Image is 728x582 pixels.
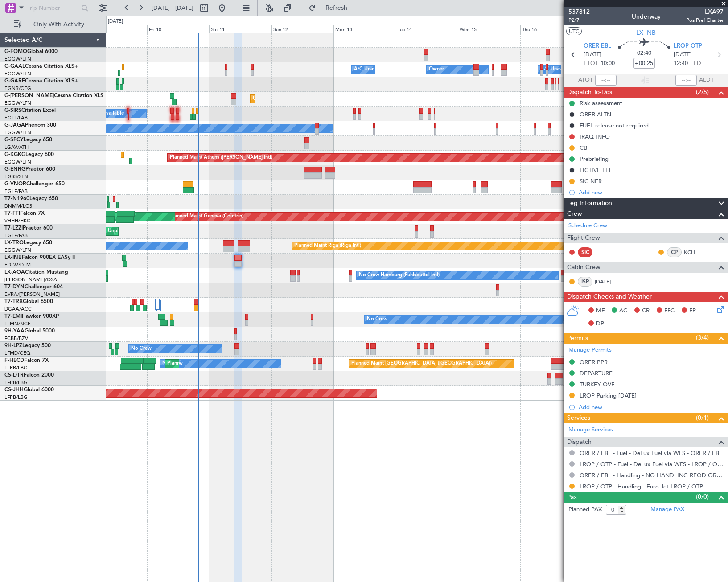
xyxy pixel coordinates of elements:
a: G-GARECessna Citation XLS+ [4,78,78,84]
a: Manage Services [568,426,613,434]
span: Dispatch Checks and Weather [567,292,652,302]
a: DNMM/LOS [4,203,32,209]
a: ORER / EBL - Handling - NO HANDLING REQD ORER/EBL [580,471,724,479]
span: CS-DTR [4,373,24,378]
span: LXA97 [686,7,724,16]
a: KCH [684,248,704,256]
span: [DATE] [584,50,602,59]
span: DP [596,320,604,328]
span: Crew [567,209,582,219]
a: T7-TRXGlobal 6500 [4,299,53,304]
a: LX-AOACitation Mustang [4,270,68,275]
a: LFPB/LBG [4,394,28,401]
div: Add new [579,189,724,196]
div: ORER PPR [580,358,608,366]
a: LGAV/ATH [4,144,29,151]
span: LX-INB [4,255,22,260]
div: Tue 14 [396,25,458,33]
span: LX-AOA [4,270,25,275]
a: G-SIRSCitation Excel [4,108,56,113]
a: ORER / EBL - Fuel - DeLux Fuel via WFS - ORER / EBL [580,449,722,457]
span: Services [567,413,590,423]
a: EGLF/FAB [4,188,28,195]
a: T7-LZZIPraetor 600 [4,225,53,231]
a: EGGW/LTN [4,70,31,77]
a: G-[PERSON_NAME]Cessna Citation XLS [4,93,103,98]
a: EDLW/DTM [4,262,31,268]
span: Permits [567,333,588,344]
a: [DATE] [595,278,615,286]
div: Sat 11 [209,25,271,33]
span: ALDT [699,76,714,85]
span: CR [642,307,650,316]
div: Sun 12 [271,25,333,33]
span: CS-JHH [4,387,24,393]
div: Wed 15 [458,25,520,33]
span: [DATE] - [DATE] [152,4,193,12]
div: CP [667,247,682,257]
div: No Crew [367,313,387,326]
span: T7-EMI [4,314,22,319]
a: F-HECDFalcon 7X [4,358,49,363]
a: FCBB/BZV [4,335,28,342]
a: G-KGKGLegacy 600 [4,152,54,157]
a: Manage Permits [568,346,612,355]
div: Unplanned Maint [GEOGRAPHIC_DATA] ([GEOGRAPHIC_DATA]) [253,92,399,106]
div: SIC NER [580,177,602,185]
a: LROP / OTP - Fuel - DeLux Fuel via WFS - LROP / OTP [580,460,724,468]
div: Planned Maint [GEOGRAPHIC_DATA] ([GEOGRAPHIC_DATA]) [167,357,308,370]
div: ORER ALTN [580,111,611,118]
a: LX-TROLegacy 650 [4,240,52,246]
span: Dispatch [567,437,592,447]
div: Risk assessment [580,99,622,107]
div: SIC [578,247,592,257]
span: 9H-LPZ [4,343,22,348]
span: Refresh [318,5,355,11]
span: (0/1) [696,413,709,422]
span: Cabin Crew [567,262,600,273]
div: - - [595,248,615,256]
span: G-SPCY [4,137,24,143]
span: LX-INB [636,28,656,37]
div: Prebriefing [580,155,609,163]
span: G-GARE [4,78,25,84]
a: LFPB/LBG [4,365,28,371]
span: 9H-YAA [4,328,25,334]
span: G-VNOR [4,181,26,187]
a: T7-FFIFalcon 7X [4,211,45,216]
div: Planned Maint Geneva (Cointrin) [170,210,243,223]
span: (3/4) [696,333,709,342]
div: Planned Maint Athens ([PERSON_NAME] Intl) [170,151,272,164]
a: LFPB/LBG [4,379,28,386]
a: 9H-LPZLegacy 500 [4,343,51,348]
span: AC [619,307,627,316]
div: No Crew [162,357,183,370]
div: Unplanned Maint [GEOGRAPHIC_DATA] ([GEOGRAPHIC_DATA]) [108,225,255,238]
div: A/C Unavailable [354,63,391,76]
a: G-ENRGPraetor 600 [4,167,55,172]
button: Only With Activity [10,17,97,32]
div: A/C Unavailable [540,63,577,76]
div: ISP [578,277,592,287]
span: P2/7 [568,16,590,24]
button: UTC [566,27,582,35]
a: T7-EMIHawker 900XP [4,314,59,319]
div: Add new [579,403,724,411]
span: T7-FFI [4,211,20,216]
a: CS-DTRFalcon 2000 [4,373,54,378]
a: G-VNORChallenger 650 [4,181,65,187]
a: T7-DYNChallenger 604 [4,284,63,290]
a: LFMN/NCE [4,320,31,327]
div: FUEL release not required [580,122,649,129]
a: DGAA/ACC [4,306,32,312]
a: EGLF/FAB [4,115,28,121]
span: G-ENRG [4,167,25,172]
span: G-FOMO [4,49,27,54]
span: (2/5) [696,87,709,97]
a: LX-INBFalcon 900EX EASy II [4,255,75,260]
a: LFMD/CEQ [4,350,30,357]
a: EGGW/LTN [4,247,31,254]
button: Refresh [304,1,358,15]
a: EGGW/LTN [4,129,31,136]
span: Only With Activity [23,21,94,28]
